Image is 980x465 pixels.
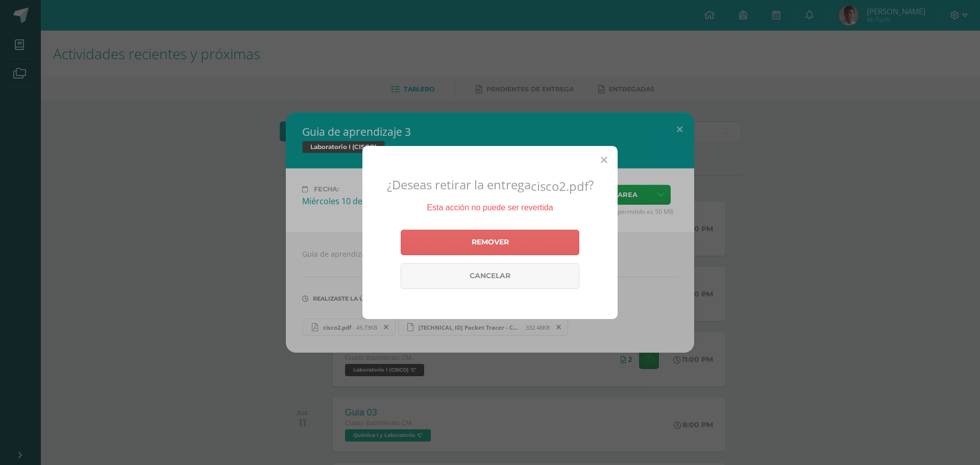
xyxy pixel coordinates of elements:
span: Close (Esc) [601,154,607,166]
h2: ¿Deseas retirar la entrega ? [375,176,605,194]
a: Remover [401,230,579,255]
span: Esta acción no puede ser revertida [427,203,553,212]
span: cisco2.pdf [531,178,589,194]
a: Cancelar [401,263,579,289]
